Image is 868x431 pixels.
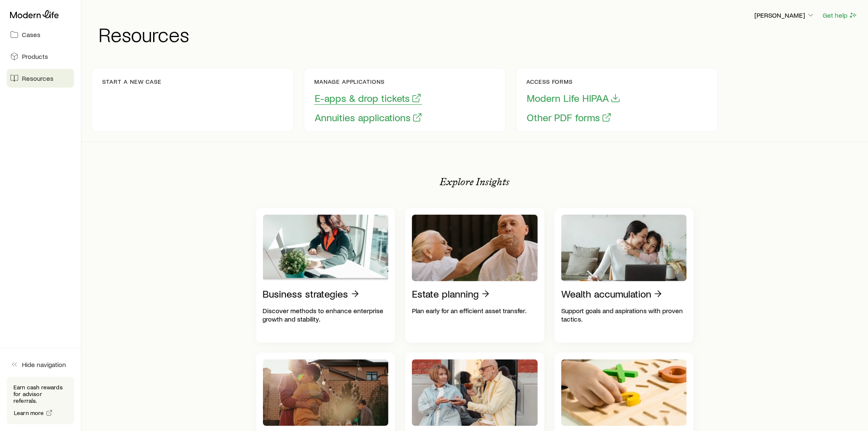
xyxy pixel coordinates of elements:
img: Product guides [561,359,687,426]
a: Resources [7,69,74,88]
p: [PERSON_NAME] [754,11,815,19]
p: Start a new case [102,78,162,85]
button: Annuities applications [314,111,423,124]
p: Access forms [526,78,621,85]
div: Earn cash rewards for advisor referrals.Learn more [7,377,74,424]
img: Estate planning [412,215,538,281]
a: Wealth accumulationSupport goals and aspirations with proven tactics. [555,208,694,343]
p: Manage applications [314,78,423,85]
span: Resources [22,74,53,82]
p: Estate planning [412,288,479,300]
a: Products [7,47,74,66]
p: Plan early for an efficient asset transfer. [412,306,538,315]
span: Learn more [14,410,44,416]
p: Explore Insights [440,176,510,188]
button: E-apps & drop tickets [314,92,422,105]
p: Discover methods to enhance enterprise growth and stability. [263,306,389,323]
button: [PERSON_NAME] [754,11,815,21]
button: Other PDF forms [526,111,612,124]
p: Business strategies [263,288,348,300]
p: Wealth accumulation [561,288,651,300]
img: Business strategies [263,215,389,281]
a: Business strategiesDiscover methods to enhance enterprise growth and stability. [256,208,396,343]
a: Estate planningPlan early for an efficient asset transfer. [405,208,544,343]
img: Retirement [263,359,389,426]
img: Wealth accumulation [561,215,687,281]
h1: Resources [98,24,858,44]
span: Products [22,52,48,61]
a: Cases [7,25,74,44]
button: Modern Life HIPAA [526,92,621,105]
img: Charitable giving [412,359,538,426]
p: Earn cash rewards for advisor referrals. [13,384,67,404]
span: Hide navigation [22,360,66,369]
button: Hide navigation [7,355,74,374]
p: Support goals and aspirations with proven tactics. [561,306,687,323]
button: Get help [822,11,858,20]
span: Cases [22,30,40,39]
